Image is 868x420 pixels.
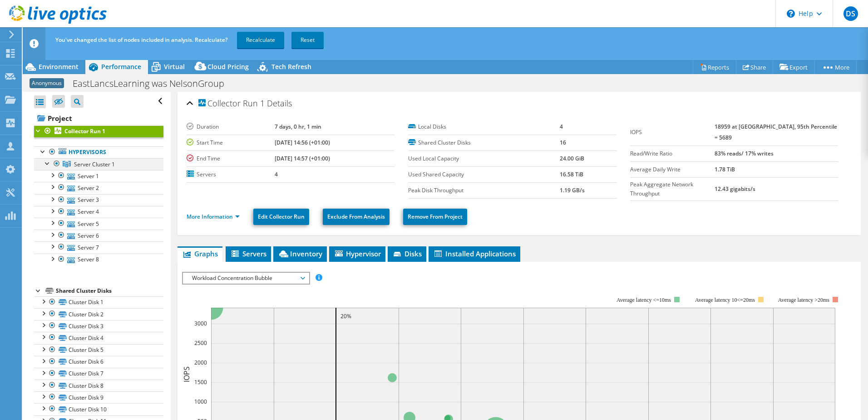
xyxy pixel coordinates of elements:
span: Anonymous [30,78,64,88]
a: Server 6 [34,230,163,241]
span: Performance [101,62,141,71]
a: Server 8 [34,254,163,265]
tspan: Average latency <=10ms [616,297,671,303]
a: More [814,60,857,74]
b: [DATE] 14:56 (+01:00) [275,139,330,146]
a: Collector Run 1 [34,125,163,137]
a: Server 2 [34,182,163,194]
b: 24.00 GiB [560,155,584,162]
b: 1.78 TiB [715,165,735,173]
b: 16 [560,139,566,146]
text: 2500 [194,339,207,347]
a: Cluster Disk 2 [34,308,163,320]
a: More Information [187,213,240,220]
span: Virtual [164,62,185,71]
span: Server Cluster 1 [74,160,115,168]
span: Disks [392,249,422,258]
span: Inventory [278,249,322,258]
a: Server 5 [34,218,163,230]
a: Server 7 [34,241,163,253]
b: [DATE] 14:57 (+01:00) [275,155,330,162]
a: Reports [693,60,736,74]
text: Average latency >20ms [778,297,829,303]
b: 18959 at [GEOGRAPHIC_DATA], 95th Percentile = 5689 [715,123,837,141]
label: Read/Write Ratio [630,149,715,158]
label: Used Shared Capacity [408,170,560,179]
span: Servers [230,249,266,258]
div: Shared Cluster Disks [56,285,163,296]
a: Server 4 [34,206,163,218]
a: Edit Collector Run [253,209,309,225]
span: Workload Concentration Bubble [187,273,304,284]
label: Used Local Capacity [408,154,560,163]
span: Details [267,98,292,109]
label: Peak Disk Throughput [408,186,560,195]
a: Cluster Disk 3 [34,320,163,332]
text: 3000 [194,320,207,327]
a: Remove From Project [403,209,467,225]
a: Cluster Disk 7 [34,368,163,380]
label: Servers [187,170,275,179]
span: DS [843,6,858,21]
span: Tech Refresh [271,62,311,71]
a: Server 1 [34,170,163,182]
span: Collector Run 1 [198,99,265,108]
b: 12.43 gigabits/s [715,185,755,193]
label: End Time [187,154,275,163]
b: 4 [560,123,563,130]
span: Hypervisor [334,249,381,258]
a: Share [736,60,773,74]
a: Exclude From Analysis [323,209,390,225]
a: Server 3 [34,194,163,206]
a: Cluster Disk 4 [34,332,163,344]
a: Recalculate [237,32,284,48]
a: Export [773,60,815,74]
a: Cluster Disk 9 [34,391,163,403]
a: Server Cluster 1 [34,158,163,170]
b: 16.58 TiB [560,170,583,178]
a: Cluster Disk 1 [34,296,163,308]
text: 20% [340,312,351,320]
tspan: Average latency 10<=20ms [695,297,755,303]
span: Graphs [182,249,218,258]
text: 2000 [194,359,207,366]
a: Reset [291,32,324,48]
b: 1.19 GB/s [560,186,585,194]
a: Cluster Disk 10 [34,403,163,415]
label: IOPS [630,128,715,137]
label: Shared Cluster Disks [408,138,560,147]
label: Local Disks [408,122,560,131]
span: Installed Applications [433,249,516,258]
a: Cluster Disk 8 [34,380,163,391]
h1: EastLancsLearning was NelsonGroup [69,79,238,89]
b: 83% reads/ 17% writes [715,150,774,157]
a: Cluster Disk 5 [34,344,163,356]
label: Peak Aggregate Network Throughput [630,180,715,198]
svg: \n [787,10,795,18]
span: You've changed the list of nodes included in analysis. Recalculate? [55,36,227,44]
label: Start Time [187,138,275,147]
text: 1500 [194,378,207,386]
a: Cluster Disk 6 [34,356,163,368]
label: Average Daily Write [630,165,715,174]
a: Hypervisors [34,146,163,158]
label: Duration [187,122,275,131]
span: Environment [39,62,79,71]
text: 1000 [194,398,207,405]
b: Collector Run 1 [64,127,105,135]
text: IOPS [182,366,192,382]
a: Project [34,111,163,125]
span: Cloud Pricing [207,62,249,71]
b: 4 [275,170,278,178]
b: 7 days, 0 hr, 1 min [275,123,321,130]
